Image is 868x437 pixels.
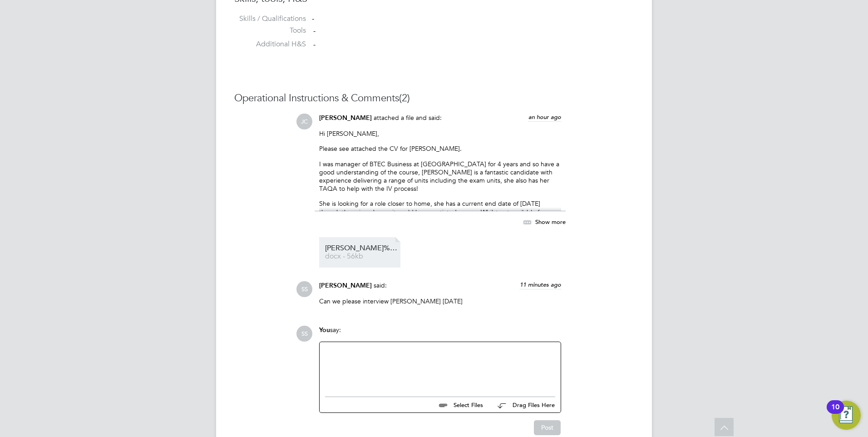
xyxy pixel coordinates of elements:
span: (2) [399,92,410,104]
label: Additional H&S [234,40,306,49]
p: Please see attached the CV for [PERSON_NAME]. [319,144,561,153]
p: Hi [PERSON_NAME], [319,129,561,138]
span: SS [296,281,312,297]
h3: Operational Instructions & Comments [234,92,634,105]
span: docx - 56kb [325,253,398,260]
button: Open Resource Center, 10 new notifications [832,401,861,430]
span: Show more [535,218,566,226]
p: Can we please interview [PERSON_NAME] [DATE] [319,297,561,305]
button: Drag Files Here [490,396,555,415]
span: You [319,326,330,334]
span: [PERSON_NAME]%20CV%20-%20Business [325,245,398,252]
span: - [313,26,316,35]
label: Skills / Qualifications [234,14,306,24]
span: 11 minutes ago [520,281,561,288]
label: Tools [234,26,306,35]
span: an hour ago [528,113,561,121]
p: She is looking for a role closer to home, she has a current end date of [DATE] though there is a ... [319,199,561,233]
span: said: [374,281,387,289]
button: Post [534,420,561,435]
a: [PERSON_NAME]%20CV%20-%20Business docx - 56kb [325,245,398,260]
span: [PERSON_NAME] [319,114,372,122]
div: 10 [831,407,839,419]
p: I was manager of BTEC Business at [GEOGRAPHIC_DATA] for 4 years and so have a good understanding ... [319,160,561,193]
div: - [312,14,634,24]
span: JC [296,114,312,129]
span: [PERSON_NAME] [319,282,372,289]
div: say: [319,326,561,342]
span: attached a file and said: [374,114,442,122]
span: SS [296,326,312,342]
span: - [313,40,316,49]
